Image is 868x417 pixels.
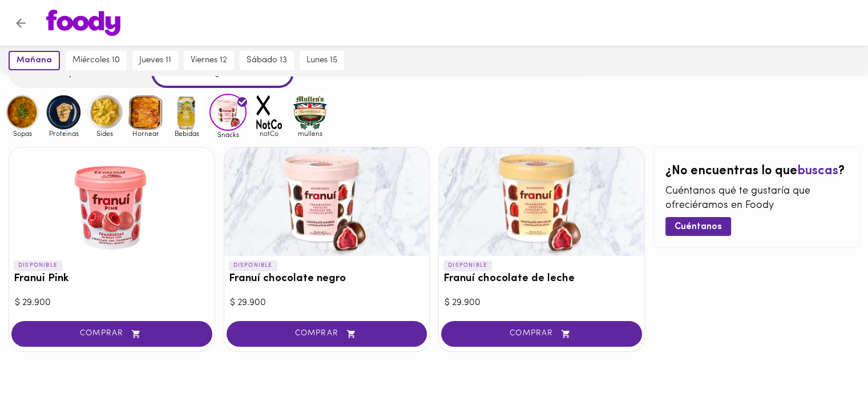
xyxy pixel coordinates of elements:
[17,55,52,66] span: mañana
[86,94,123,131] img: Sides
[300,51,344,70] button: lunes 15
[443,260,492,271] p: DISPONIBLE
[45,94,82,131] img: Proteinas
[9,51,60,70] button: mañana
[292,130,329,137] span: mullens
[168,130,205,137] span: Bebidas
[227,321,427,347] button: COMPRAR
[209,94,247,131] img: Snacks
[665,185,848,214] p: Cuéntanos qué te gustaría que ofreciéramos en Foody
[306,55,337,66] span: lunes 15
[251,130,288,137] span: notCo
[86,130,123,137] span: Sides
[247,55,287,66] span: sábado 13
[455,329,628,339] span: COMPRAR
[224,147,430,256] div: Franuí chocolate negro
[229,260,277,271] p: DISPONIBLE
[46,10,120,36] img: logo.png
[66,51,127,70] button: miércoles 10
[209,131,247,138] span: Snacks
[230,296,424,310] div: $ 29.900
[229,273,425,285] h3: Franuí chocolate negro
[797,165,838,178] span: buscas
[443,273,640,285] h3: Franuí chocolate de leche
[184,51,234,70] button: viernes 12
[14,260,62,271] p: DISPONIBLE
[15,296,209,310] div: $ 29.900
[675,222,722,232] span: Cuéntanos
[72,55,120,66] span: miércoles 10
[439,147,644,256] div: Franuí chocolate de leche
[4,94,41,131] img: Sopas
[241,329,413,339] span: COMPRAR
[132,51,178,70] button: jueves 11
[802,351,857,406] iframe: Messagebird Livechat Widget
[14,273,210,285] h3: Franui Pink
[139,55,171,66] span: jueves 11
[4,130,41,137] span: Sopas
[665,217,731,236] button: Cuéntanos
[251,94,288,131] img: notCo
[240,51,294,70] button: sábado 13
[445,296,639,310] div: $ 29.900
[665,165,848,178] h2: ¿No encuentras lo que ?
[441,321,642,347] button: COMPRAR
[168,94,205,131] img: Bebidas
[26,329,198,339] span: COMPRAR
[191,55,227,66] span: viernes 12
[7,9,35,37] button: Volver
[9,147,215,256] div: Franui Pink
[292,94,329,131] img: mullens
[11,321,212,347] button: COMPRAR
[127,94,164,131] img: Hornear
[45,130,82,137] span: Proteinas
[127,130,164,137] span: Hornear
